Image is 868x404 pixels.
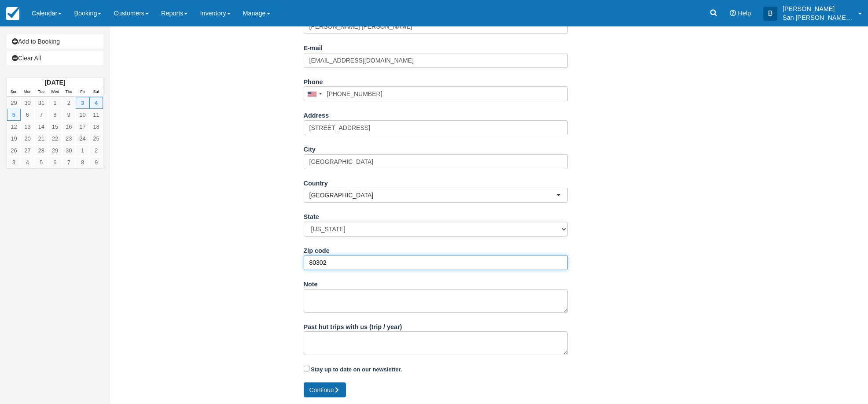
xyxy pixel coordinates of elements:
[7,121,21,133] a: 12
[62,121,76,133] a: 16
[21,145,34,156] a: 27
[7,145,21,156] a: 26
[21,133,34,145] a: 20
[76,109,89,121] a: 10
[48,121,62,133] a: 15
[7,109,21,121] a: 5
[48,145,62,156] a: 29
[783,4,853,13] p: [PERSON_NAME]
[34,145,48,156] a: 28
[21,156,34,168] a: 4
[89,109,103,121] a: 11
[89,97,103,109] a: 4
[76,97,89,109] a: 3
[62,87,76,97] th: Thu
[7,133,21,145] a: 19
[48,87,62,97] th: Wed
[48,133,62,145] a: 22
[76,133,89,145] a: 24
[304,319,402,332] label: Past hut trips with us (trip / year)
[304,188,568,203] button: [GEOGRAPHIC_DATA]
[21,121,34,133] a: 13
[730,10,736,16] i: Help
[7,34,103,48] a: Add to Booking
[62,109,76,121] a: 9
[34,156,48,168] a: 5
[62,97,76,109] a: 2
[48,109,62,121] a: 8
[7,97,21,109] a: 29
[21,109,34,121] a: 6
[48,156,62,168] a: 6
[738,10,751,17] span: Help
[304,108,329,120] label: Address
[89,145,103,156] a: 2
[304,41,323,53] label: E-mail
[34,121,48,133] a: 14
[21,87,34,97] th: Mon
[304,243,330,256] label: Zip code
[89,87,103,97] th: Sat
[34,133,48,145] a: 21
[763,7,777,21] div: B
[7,156,21,168] a: 3
[304,382,346,397] button: Continue
[44,79,65,86] strong: [DATE]
[309,191,556,200] span: [GEOGRAPHIC_DATA]
[304,87,324,101] div: United States: +1
[34,109,48,121] a: 7
[304,142,316,154] label: City
[304,277,318,289] label: Note
[34,87,48,97] th: Tue
[6,7,19,20] img: checkfront-main-nav-mini-logo.png
[21,97,34,109] a: 30
[89,121,103,133] a: 18
[76,121,89,133] a: 17
[783,13,853,22] p: San [PERSON_NAME] Hut Systems
[34,97,48,109] a: 31
[48,97,62,109] a: 1
[7,87,21,97] th: Sun
[62,145,76,156] a: 30
[89,156,103,168] a: 9
[304,209,319,222] label: State
[62,133,76,145] a: 23
[89,133,103,145] a: 25
[62,156,76,168] a: 7
[76,156,89,168] a: 8
[304,176,328,188] label: Country
[7,51,103,65] a: Clear All
[304,366,309,371] input: Stay up to date on our newsletter.
[311,366,402,373] strong: Stay up to date on our newsletter.
[76,87,89,97] th: Fri
[76,145,89,156] a: 1
[304,74,323,87] label: Phone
